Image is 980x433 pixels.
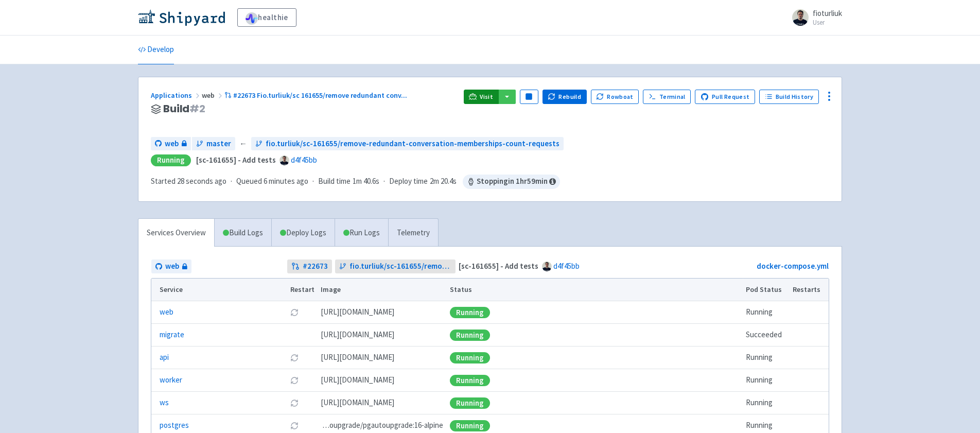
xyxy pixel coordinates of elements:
[303,261,328,272] strong: # 22673
[160,352,169,363] a: api
[151,91,202,100] a: Applications
[813,19,842,26] small: User
[215,219,271,247] a: Build Logs
[318,176,351,187] span: Build time
[335,219,388,247] a: Run Logs
[353,176,379,187] span: 1m 40.6s
[290,376,299,385] button: Restart pod
[813,8,842,18] span: fioturliuk
[266,138,559,150] span: fio.turliuk/sc-161655/remove-redundant-conversation-memberships-count-requests
[224,91,409,100] a: #22673 Fio.turliuk/sc 161655/remove redundant conv...
[388,219,438,247] a: Telemetry
[743,324,790,347] td: Succeeded
[290,308,299,317] button: Restart pod
[743,301,790,324] td: Running
[237,8,296,27] a: healthie
[450,397,490,409] div: Running
[464,90,499,104] a: Visit
[643,90,691,104] a: Terminal
[349,261,452,272] span: fio.turliuk/sc-161655/remove-redundant-conversation-memberships-count-requests
[264,176,308,186] time: 6 minutes ago
[447,279,743,301] th: Status
[790,279,829,301] th: Restarts
[757,261,829,271] a: docker-compose.yml
[743,392,790,414] td: Running
[236,176,308,186] span: Queued
[321,306,394,318] span: [DOMAIN_NAME][URL]
[233,91,407,100] span: #22673 Fio.turliuk/sc 161655/remove redundant conv ...
[459,261,538,271] strong: [sc-161655] - Add tests
[743,347,790,369] td: Running
[160,397,169,409] a: ws
[450,330,490,341] div: Running
[151,176,226,186] span: Started
[290,422,299,430] button: Restart pod
[206,138,231,150] span: master
[335,259,456,273] a: fio.turliuk/sc-161655/remove-redundant-conversation-memberships-count-requests
[271,219,335,247] a: Deploy Logs
[430,176,457,187] span: 2m 20.4s
[389,176,428,187] span: Deploy time
[321,352,394,363] span: [DOMAIN_NAME][URL]
[196,155,276,165] strong: [sc-161655] - Add tests
[321,374,394,386] span: [DOMAIN_NAME][URL]
[743,279,790,301] th: Pod Status
[542,90,587,104] button: Rebuild
[743,369,790,392] td: Running
[251,137,564,151] a: fio.turliuk/sc-161655/remove-redundant-conversation-memberships-count-requests
[695,90,755,104] a: Pull Request
[160,329,184,341] a: migrate
[160,306,173,318] a: web
[165,138,179,150] span: web
[151,137,191,151] a: web
[239,138,247,150] span: ←
[151,175,560,189] div: · · ·
[450,375,490,386] div: Running
[591,90,639,104] button: Rowboat
[321,420,443,431] span: pgautoupgrade/pgautoupgrade:16-alpine
[151,154,191,166] div: Running
[160,374,182,386] a: worker
[192,137,235,151] a: master
[450,352,490,363] div: Running
[290,399,299,407] button: Restart pod
[189,101,205,116] span: # 2
[318,279,447,301] th: Image
[450,420,490,431] div: Running
[160,420,189,431] a: postgres
[138,219,214,247] a: Services Overview
[553,261,580,271] a: d4f45bb
[151,259,191,273] a: web
[165,261,179,272] span: web
[151,279,287,301] th: Service
[138,36,174,64] a: Develop
[321,397,394,409] span: [DOMAIN_NAME][URL]
[138,9,225,26] img: Shipyard logo
[786,9,842,26] a: fioturliuk User
[480,93,493,101] span: Visit
[291,155,317,165] a: d4f45bb
[321,329,394,341] span: [DOMAIN_NAME][URL]
[177,176,226,186] time: 28 seconds ago
[163,103,205,115] span: Build
[290,354,299,362] button: Restart pod
[463,175,560,189] span: Stopping in 1 hr 59 min
[450,307,490,318] div: Running
[520,90,538,104] button: Pause
[202,91,224,100] span: web
[759,90,819,104] a: Build History
[287,259,332,273] a: #22673
[287,279,318,301] th: Restart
